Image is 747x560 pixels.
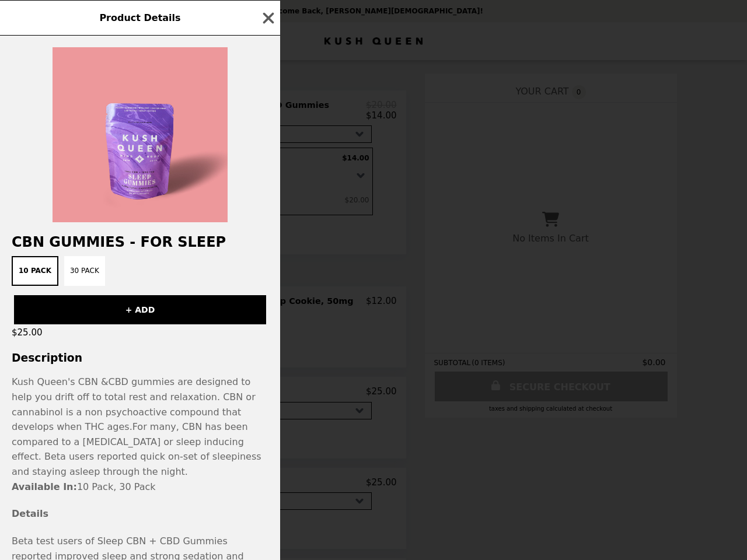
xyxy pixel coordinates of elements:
span: 10 Pack, 30 Pack [12,481,156,492]
button: + ADD [14,295,266,324]
strong: Available In: [12,481,77,492]
p: For many, CBN has been compared to a [MEDICAL_DATA] or sleep inducing effect. Beta users reported... [12,374,268,479]
b: Details [12,508,48,519]
button: 10 Pack [12,256,58,286]
span: Kush Queen's CBN & [12,376,108,387]
span: Product Details [99,12,180,23]
button: 30 Pack [64,256,105,286]
span: CBD gummies are designed to help you drift off to total rest and relaxation. CBN or cannabinol is... [12,376,256,432]
img: 10 Pack [53,47,228,222]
